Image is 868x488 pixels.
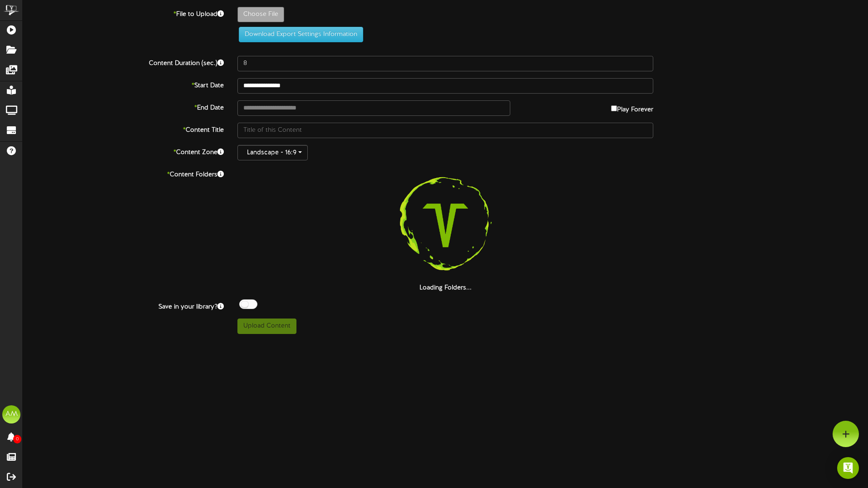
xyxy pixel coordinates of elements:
[387,167,503,284] img: loading-spinner-3.png
[237,319,296,334] button: Upload Content
[2,405,20,423] div: AM
[237,123,653,138] input: Title of this Content
[16,123,231,135] label: Content Title
[13,435,21,443] span: 0
[16,167,231,179] label: Content Folders
[16,145,231,157] label: Content Zone
[611,100,653,115] label: Play Forever
[16,100,231,113] label: End Date
[611,105,617,111] input: Play Forever
[16,78,231,90] label: Start Date
[239,27,363,42] button: Download Export Settings Information
[234,31,363,38] a: Download Export Settings Information
[419,284,472,291] strong: Loading Folders...
[16,56,231,68] label: Content Duration (sec.)
[237,145,308,160] button: Landscape - 16:9
[16,7,231,19] label: File to Upload
[837,457,859,479] div: Open Intercom Messenger
[16,299,231,312] label: Save in your library?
